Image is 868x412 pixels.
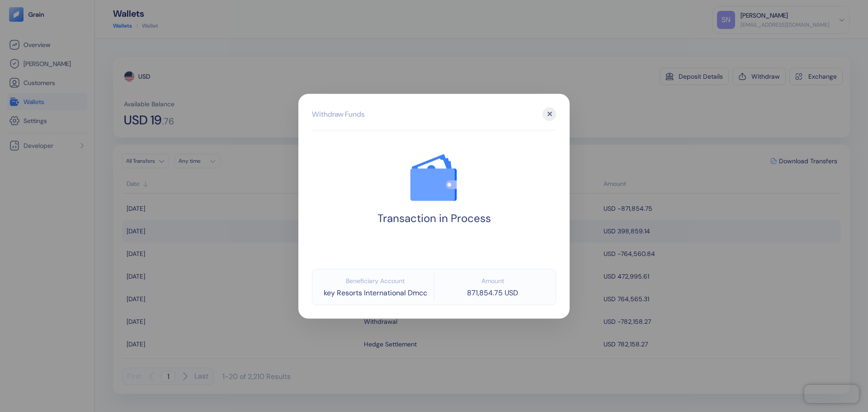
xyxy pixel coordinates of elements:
[312,109,364,119] div: Withdraw Funds
[542,107,556,121] div: ✕
[377,212,491,225] div: Transaction in Process
[467,289,518,296] div: 871,854.75 USD
[324,289,427,296] div: key Resorts International Dmcc
[400,144,468,212] img: success
[346,277,405,284] div: Beneficiary Account
[804,385,859,403] iframe: Chatra live chat
[481,277,504,284] div: Amount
